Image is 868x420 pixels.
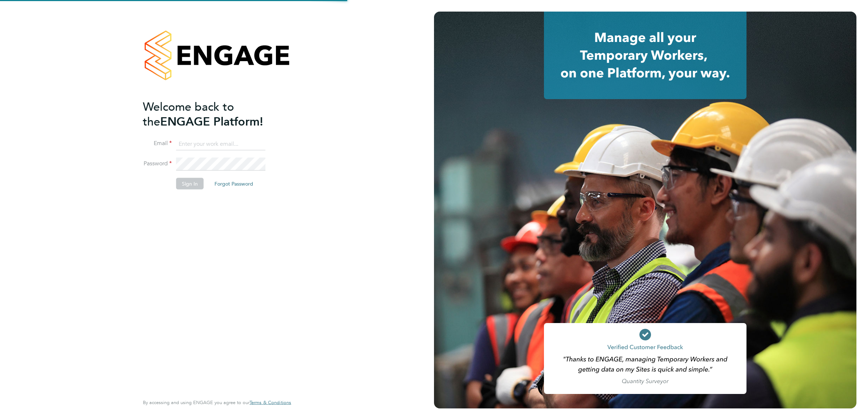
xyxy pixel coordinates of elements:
label: Email [143,140,172,147]
span: By accessing and using ENGAGE you agree to our [143,399,291,406]
label: Password [143,160,172,167]
a: Terms & Conditions [250,400,291,406]
span: Welcome back to the [143,99,234,128]
h2: ENGAGE Platform! [143,99,284,129]
button: Forgot Password [209,178,259,190]
input: Enter your work email... [176,137,265,150]
button: Sign In [176,178,204,190]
